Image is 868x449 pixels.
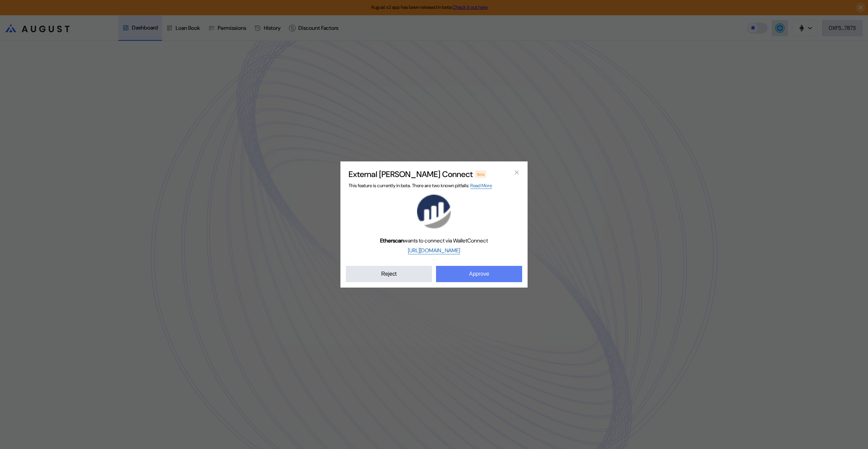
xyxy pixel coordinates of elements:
[380,237,488,244] span: wants to connect via WalletConnect
[436,266,522,282] button: Approve
[346,266,432,282] button: Reject
[380,237,404,244] b: Etherscan
[475,171,486,177] div: Beta
[511,167,522,178] button: close modal
[470,182,492,189] a: Read More
[349,182,492,189] span: This feature is currently in beta. There are two known pitfalls:
[349,169,473,179] h2: External [PERSON_NAME] Connect
[408,247,460,254] a: [URL][DOMAIN_NAME]
[417,195,451,229] img: Etherscan logo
